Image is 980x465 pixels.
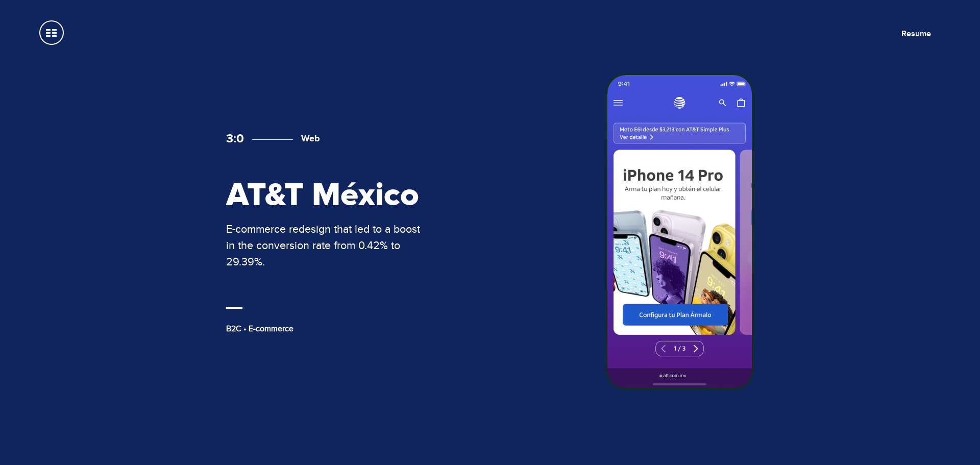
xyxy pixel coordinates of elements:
[226,179,430,213] h2: AT&T México
[252,133,320,144] h3: Web
[226,221,430,270] p: E-commerce redesign that led to a boost in the conversion rate from 0.42% to 29.39%.
[901,29,931,39] a: Resume
[226,324,293,334] span: B2C • E-commerce
[184,73,796,393] a: 3:0 Web AT&T México E-commerce redesign that led to a boost in the conversion rate from 0.42% to ...
[226,131,244,146] span: 3:0
[605,73,754,390] img: Expo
